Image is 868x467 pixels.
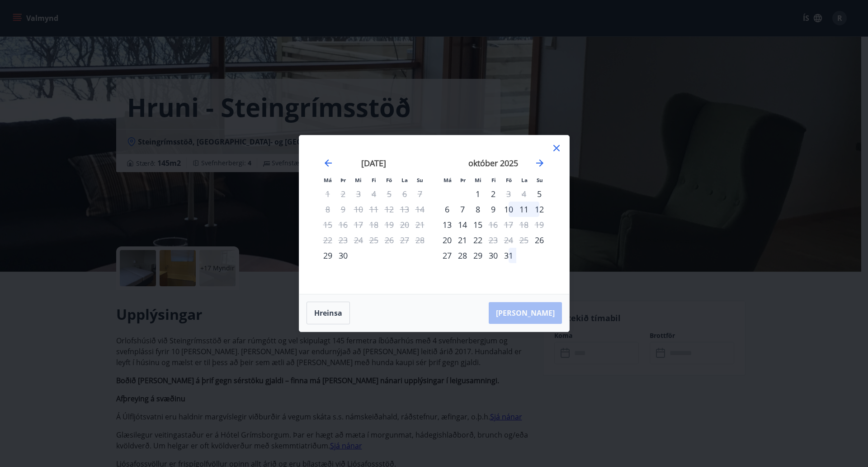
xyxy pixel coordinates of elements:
[382,186,397,202] td: Not available. föstudagur, 5. september 2025
[382,217,397,232] td: Not available. föstudagur, 19. september 2025
[401,177,408,183] small: La
[532,186,547,202] div: Aðeins innritun í boði
[532,186,547,202] td: Choose sunnudagur, 5. október 2025 as your check-in date. It’s available.
[501,186,516,202] div: Aðeins útritun í boði
[468,158,518,169] strong: október 2025
[455,232,470,248] td: Choose þriðjudagur, 21. október 2025 as your check-in date. It’s available.
[501,186,516,202] td: Not available. föstudagur, 3. október 2025
[320,186,335,202] td: Not available. mánudagur, 1. september 2025
[310,146,558,283] div: Calendar
[486,202,501,217] div: 9
[323,158,334,169] div: Move backward to switch to the previous month.
[537,177,543,183] small: Su
[386,177,392,183] small: Fö
[532,217,547,232] td: Not available. sunnudagur, 19. október 2025
[340,177,346,183] small: Þr
[470,186,486,202] td: Choose miðvikudagur, 1. október 2025 as your check-in date. It’s available.
[439,202,455,217] td: Choose mánudagur, 6. október 2025 as your check-in date. It’s available.
[351,202,366,217] td: Not available. miðvikudagur, 10. september 2025
[397,186,412,202] td: Not available. laugardagur, 6. september 2025
[486,232,501,248] div: Aðeins útritun í boði
[506,177,512,183] small: Fö
[439,248,455,263] div: 27
[320,217,335,232] td: Not available. mánudagur, 15. september 2025
[335,248,351,263] td: Choose þriðjudagur, 30. september 2025 as your check-in date. It’s available.
[455,248,470,263] div: 28
[501,217,516,232] td: Not available. föstudagur, 17. október 2025
[412,202,428,217] td: Not available. sunnudagur, 14. september 2025
[439,217,455,232] td: Choose mánudagur, 13. október 2025 as your check-in date. It’s available.
[335,217,351,232] td: Not available. þriðjudagur, 16. september 2025
[397,202,412,217] td: Not available. laugardagur, 13. september 2025
[439,232,455,248] div: Aðeins innritun í boði
[307,302,350,324] button: Hreinsa
[320,232,335,248] td: Not available. mánudagur, 22. september 2025
[372,177,376,183] small: Fi
[470,232,486,248] div: 22
[439,248,455,263] td: Choose mánudagur, 27. október 2025 as your check-in date. It’s available.
[534,158,545,169] div: Move forward to switch to the next month.
[486,248,501,263] div: 30
[455,202,470,217] td: Choose þriðjudagur, 7. október 2025 as your check-in date. It’s available.
[412,232,428,248] td: Not available. sunnudagur, 28. september 2025
[470,217,486,232] div: 15
[470,217,486,232] td: Choose miðvikudagur, 15. október 2025 as your check-in date. It’s available.
[460,177,466,183] small: Þr
[320,248,335,263] td: Choose mánudagur, 29. september 2025 as your check-in date. It’s available.
[455,217,470,232] td: Choose þriðjudagur, 14. október 2025 as your check-in date. It’s available.
[455,217,470,232] div: 14
[361,158,386,169] strong: [DATE]
[532,202,547,217] div: 12
[516,202,532,217] td: Choose laugardagur, 11. október 2025 as your check-in date. It’s available.
[501,202,516,217] td: Choose föstudagur, 10. október 2025 as your check-in date. It’s available.
[516,217,532,232] td: Not available. laugardagur, 18. október 2025
[486,186,501,202] td: Choose fimmtudagur, 2. október 2025 as your check-in date. It’s available.
[501,248,516,263] div: 31
[366,186,382,202] td: Not available. fimmtudagur, 4. september 2025
[532,202,547,217] td: Choose sunnudagur, 12. október 2025 as your check-in date. It’s available.
[516,202,532,217] div: 11
[366,217,382,232] td: Not available. fimmtudagur, 18. september 2025
[335,202,351,217] td: Not available. þriðjudagur, 9. september 2025
[351,217,366,232] td: Not available. miðvikudagur, 17. september 2025
[486,217,501,232] div: Aðeins útritun í boði
[486,248,501,263] td: Choose fimmtudagur, 30. október 2025 as your check-in date. It’s available.
[491,177,496,183] small: Fi
[455,202,470,217] div: 7
[439,202,455,217] div: 6
[532,232,547,248] td: Choose sunnudagur, 26. október 2025 as your check-in date. It’s available.
[324,177,332,183] small: Má
[470,202,486,217] td: Choose miðvikudagur, 8. október 2025 as your check-in date. It’s available.
[351,186,366,202] td: Not available. miðvikudagur, 3. september 2025
[455,248,470,263] td: Choose þriðjudagur, 28. október 2025 as your check-in date. It’s available.
[382,232,397,248] td: Not available. föstudagur, 26. september 2025
[475,177,481,183] small: Mi
[412,186,428,202] td: Not available. sunnudagur, 7. september 2025
[443,177,452,183] small: Má
[355,177,362,183] small: Mi
[439,232,455,248] td: Choose mánudagur, 20. október 2025 as your check-in date. It’s available.
[470,232,486,248] td: Choose miðvikudagur, 22. október 2025 as your check-in date. It’s available.
[382,202,397,217] td: Not available. föstudagur, 12. september 2025
[335,248,351,263] div: 30
[501,202,516,217] div: 10
[516,232,532,248] td: Not available. laugardagur, 25. október 2025
[486,202,501,217] td: Choose fimmtudagur, 9. október 2025 as your check-in date. It’s available.
[412,217,428,232] td: Not available. sunnudagur, 21. september 2025
[455,232,470,248] div: 21
[397,217,412,232] td: Not available. laugardagur, 20. september 2025
[366,232,382,248] td: Not available. fimmtudagur, 25. september 2025
[351,232,366,248] td: Not available. miðvikudagur, 24. september 2025
[501,248,516,263] td: Choose föstudagur, 31. október 2025 as your check-in date. It’s available.
[532,232,547,248] div: Aðeins innritun í boði
[470,202,486,217] div: 8
[486,217,501,232] td: Not available. fimmtudagur, 16. október 2025
[486,232,501,248] td: Not available. fimmtudagur, 23. október 2025
[439,217,455,232] div: 13
[470,186,486,202] div: 1
[335,232,351,248] td: Not available. þriðjudagur, 23. september 2025
[486,186,501,202] div: 2
[320,248,335,263] div: Aðeins innritun í boði
[335,186,351,202] td: Not available. þriðjudagur, 2. september 2025
[501,232,516,248] td: Not available. föstudagur, 24. október 2025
